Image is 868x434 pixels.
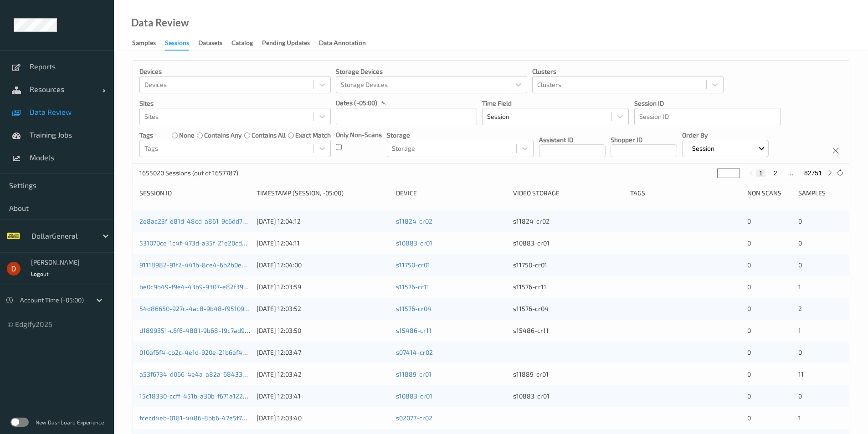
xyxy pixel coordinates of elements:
button: ... [785,169,796,177]
div: s10883-cr01 [513,392,624,401]
span: 0 [798,261,802,269]
a: 2e8ac23f-e81d-48cd-a861-9c6dd766f76f [139,217,261,225]
span: 0 [747,327,751,334]
div: Pending Updates [262,38,310,50]
span: 0 [747,392,751,400]
label: contains any [204,131,241,140]
div: Data Annotation [319,38,366,50]
div: [DATE] 12:03:52 [257,304,390,313]
div: s11576-cr11 [513,282,624,291]
span: 0 [747,239,751,247]
a: 54d86650-927c-4ac8-9b48-f951096619c5 [139,305,265,312]
span: 1 [798,283,801,291]
p: Only Non-Scans [336,130,382,139]
div: Samples [798,189,842,198]
div: [DATE] 12:04:12 [257,217,390,226]
button: 2 [771,169,780,177]
span: 0 [747,414,751,422]
div: [DATE] 12:04:11 [257,239,390,248]
span: 2 [798,305,802,312]
span: 11 [798,370,804,378]
p: Order By [682,131,769,140]
div: Data Review [131,18,189,27]
span: 0 [798,239,802,247]
p: 1655020 Sessions (out of 1657787) [139,168,238,178]
div: s11889-cr01 [513,370,624,379]
p: dates (-05:00) [336,98,377,107]
span: 0 [798,348,802,356]
a: s11889-cr01 [396,370,431,378]
div: Timestamp (Session, -05:00) [257,189,390,198]
div: Non Scans [747,189,791,198]
div: Datasets [198,38,222,50]
span: 1 [798,414,801,422]
span: 0 [747,370,751,378]
span: 1 [798,327,801,334]
a: Datasets [198,37,231,50]
span: 0 [747,348,751,356]
div: [DATE] 12:03:42 [257,370,390,379]
div: Sessions [165,38,189,51]
a: Data Annotation [319,37,375,50]
a: a53f6734-d066-4e4a-a82a-684336047332 [139,370,268,378]
div: Video Storage [513,189,624,198]
div: [DATE] 12:04:00 [257,260,390,270]
p: Time Field [482,99,629,108]
div: Samples [132,38,156,50]
div: Session ID [139,189,250,198]
button: 1 [756,169,765,177]
div: [DATE] 12:03:47 [257,348,390,357]
a: Samples [132,37,165,50]
span: 0 [798,392,802,400]
a: Pending Updates [262,37,319,50]
div: Tags [630,189,741,198]
a: s02077-cr02 [396,414,432,422]
button: 82751 [801,169,825,177]
div: [DATE] 12:03:50 [257,326,390,335]
div: s11750-cr01 [513,260,624,270]
a: s11824-cr02 [396,217,432,225]
p: Session ID [634,99,781,108]
a: s11576-cr04 [396,305,431,312]
a: 91118982-91f2-441b-8ce4-6b2b0e433cf6 [139,261,262,269]
p: Clusters [532,67,724,76]
div: Device [396,189,507,198]
a: s11576-cr11 [396,283,429,291]
div: [DATE] 12:03:59 [257,282,390,291]
p: Assistant ID [539,135,606,144]
a: be0c9b49-f9e4-43b9-9307-e82f393d79b3 [139,283,265,291]
div: [DATE] 12:03:40 [257,414,390,423]
span: 0 [798,217,802,225]
span: 0 [747,283,751,291]
a: s07414-cr02 [396,348,433,356]
p: Storage Devices [336,67,527,76]
label: exact match [295,131,331,140]
span: 0 [747,217,751,225]
div: s15486-cr11 [513,326,624,335]
span: 0 [747,261,751,269]
p: Devices [139,67,331,76]
a: d1899351-c6f6-4881-9b68-19c7ad9807b0 [139,327,263,334]
label: contains all [252,131,286,140]
p: Sites [139,99,331,108]
a: 010af6f4-cb2c-4e1d-920e-21b6af45a10a [139,348,260,356]
p: Tags [139,131,153,140]
label: none [179,131,195,140]
a: s15486-cr11 [396,327,431,334]
div: [DATE] 12:03:41 [257,392,390,401]
div: Catalog [231,38,253,50]
a: s11750-cr01 [396,261,430,269]
a: 531070ce-1c4f-473d-a35f-21e20cd9e152 [139,239,259,247]
a: fcecd4eb-0181-4486-8bb6-47e5f7dfdc9f [139,414,261,422]
div: s11576-cr04 [513,304,624,313]
a: Catalog [231,37,262,50]
div: s10883-cr01 [513,239,624,248]
div: s11824-cr02 [513,217,624,226]
a: 15c18330-ccff-451b-a30b-f671a122b529 [139,392,257,400]
p: Shopper ID [611,135,677,144]
p: Storage [387,131,534,140]
a: s10883-cr01 [396,392,432,400]
span: 0 [747,305,751,312]
p: Session [689,144,718,153]
a: Sessions [165,37,198,51]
